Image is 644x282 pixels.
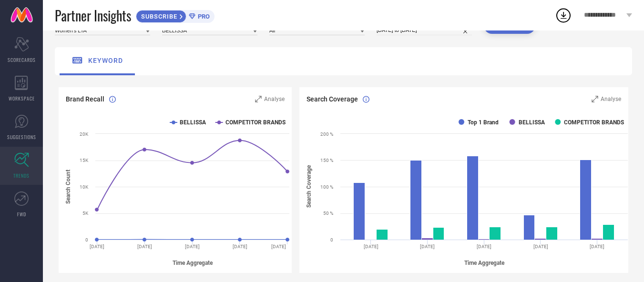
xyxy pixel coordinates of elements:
span: SCORECARDS [8,56,36,63]
span: SUGGESTIONS [7,133,36,141]
span: keyword [88,57,123,64]
text: [DATE] [90,244,104,249]
text: BELLISSA [518,119,545,126]
text: 20K [80,131,89,137]
text: [DATE] [185,244,200,249]
text: 0 [85,237,88,242]
span: FWD [17,211,26,218]
tspan: Search Coverage [305,165,312,208]
svg: Zoom [255,96,262,102]
span: Search Coverage [307,95,358,103]
tspan: Time Aggregate [464,260,504,266]
span: Analyse [601,96,621,102]
text: 5K [82,211,89,216]
text: [DATE] [363,244,378,249]
text: [DATE] [590,244,604,249]
text: COMPETITOR BRANDS [564,119,624,126]
text: COMPETITOR BRANDS [225,119,286,126]
text: [DATE] [533,244,548,249]
text: [DATE] [477,244,491,249]
text: [DATE] [137,244,152,249]
text: 15K [80,158,89,163]
span: SUBSCRIBE [136,13,180,20]
a: SUBSCRIBEPRO [136,8,215,23]
text: 0 [330,237,333,242]
span: Partner Insights [55,6,131,25]
svg: Zoom [592,96,598,102]
span: TRENDS [13,172,30,179]
span: Brand Recall [66,95,104,103]
text: [DATE] [420,244,435,249]
span: PRO [195,13,210,20]
text: 150 % [320,158,333,163]
text: [DATE] [233,244,247,249]
text: 200 % [320,131,333,137]
text: 10K [80,184,89,190]
span: WORKSPACE [9,95,35,102]
span: Analyse [264,96,285,102]
text: 100 % [320,184,333,190]
text: Top 1 Brand [468,119,499,126]
div: Open download list [555,7,572,24]
text: BELLISSA [180,119,206,126]
tspan: Search Count [65,170,72,204]
text: 50 % [323,211,333,216]
tspan: Time Aggregate [173,260,213,266]
text: [DATE] [271,244,286,249]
